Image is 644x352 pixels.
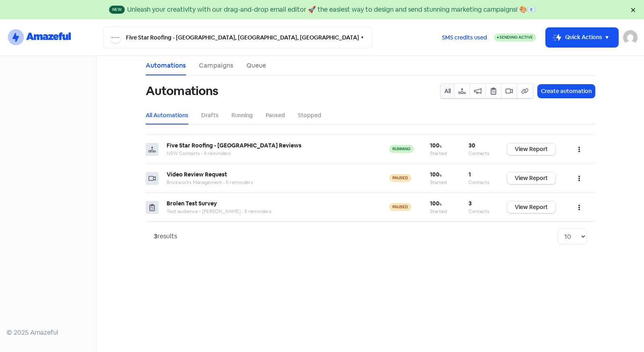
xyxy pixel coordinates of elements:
[298,111,321,120] a: Stopped
[389,174,411,182] span: paused
[623,30,638,45] img: User
[146,61,186,70] a: Automations
[494,33,536,42] a: Sending Active
[442,33,487,42] span: SMS credits used
[266,111,285,120] a: Paused
[440,174,442,177] span: %
[154,232,157,240] strong: 3
[6,328,90,338] div: © 2025 Amazeful
[231,111,253,120] a: Running
[103,27,372,48] button: Five Star Roofing - [GEOGRAPHIC_DATA], [GEOGRAPHIC_DATA], [GEOGRAPHIC_DATA]
[469,208,491,215] div: Contacts
[440,203,442,206] span: %
[469,150,491,157] div: Contacts
[146,111,188,120] a: All Automations
[538,85,595,98] button: Create automation
[167,142,301,149] b: Five Star Roofing - [GEOGRAPHIC_DATA] Reviews
[507,143,555,155] a: View Report
[109,6,125,14] span: New
[430,150,452,157] div: Started
[430,179,452,186] div: Started
[167,208,373,215] div: Test audience - [PERSON_NAME] • 5 reminders
[430,208,452,215] div: Started
[500,35,533,40] span: Sending Active
[167,179,373,186] div: Brickworks Management • 5 reminders
[430,171,442,178] b: 100
[469,179,491,186] div: Contacts
[441,84,454,98] button: All
[430,200,442,207] b: 100
[201,111,219,120] a: Drafts
[167,171,227,178] b: Video Review Request
[167,200,217,207] b: Brolen Test Survey
[435,33,494,41] a: SMS credits used
[167,150,373,157] div: NSW Contacts • 4 reminders
[469,142,475,149] b: 30
[546,28,618,47] button: Quick Actions
[440,145,442,148] span: %
[389,145,414,153] span: running
[146,78,218,104] h1: Automations
[469,171,471,178] b: 1
[507,201,555,213] a: View Report
[469,200,472,207] b: 3
[127,5,535,14] div: Unleash your creativity with our drag-and-drop email editor 🚀 the easiest way to design and send ...
[430,142,442,149] b: 100
[246,61,266,70] a: Queue
[389,203,411,211] span: paused
[507,172,555,184] a: View Report
[199,61,233,70] a: Campaigns
[154,232,177,241] div: results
